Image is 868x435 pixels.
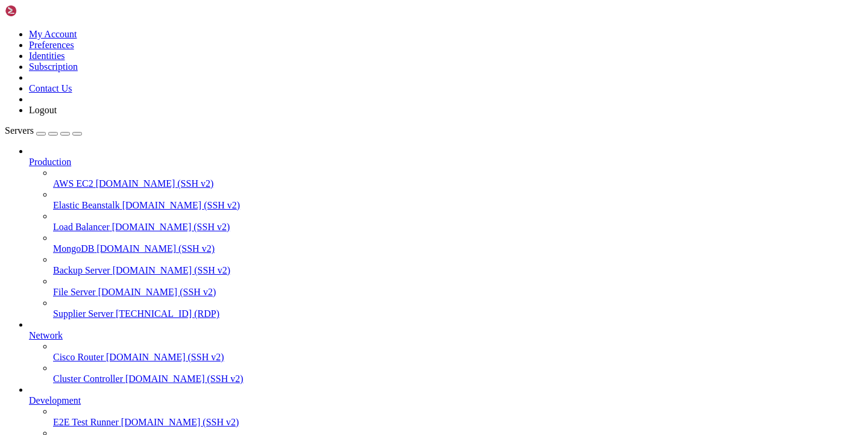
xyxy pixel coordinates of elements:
[125,374,244,384] span: [DOMAIN_NAME] (SSH v2)
[53,222,863,233] a: Load Balancer [DOMAIN_NAME] (SSH v2)
[53,417,119,427] span: E2E Test Runner
[53,189,863,211] li: Elastic Beanstalk [DOMAIN_NAME] (SSH v2)
[121,417,239,427] span: [DOMAIN_NAME] (SSH v2)
[29,51,65,61] a: Identities
[53,265,110,275] span: Backup Server
[29,395,81,405] span: Development
[53,308,863,319] a: Supplier Server [TECHNICAL_ID] (RDP)
[113,265,231,275] span: [DOMAIN_NAME] (SSH v2)
[122,200,241,210] span: [DOMAIN_NAME] (SSH v2)
[53,417,863,428] a: E2E Test Runner [DOMAIN_NAME] (SSH v2)
[29,330,863,341] a: Network
[53,374,123,384] span: Cluster Controller
[112,222,230,232] span: [DOMAIN_NAME] (SSH v2)
[53,406,863,428] li: E2E Test Runner [DOMAIN_NAME] (SSH v2)
[53,200,863,211] a: Elastic Beanstalk [DOMAIN_NAME] (SSH v2)
[53,167,863,189] li: AWS EC2 [DOMAIN_NAME] (SSH v2)
[53,243,863,254] a: MongoDB [DOMAIN_NAME] (SSH v2)
[53,341,863,363] li: Cisco Router [DOMAIN_NAME] (SSH v2)
[116,308,219,319] span: [TECHNICAL_ID] (RDP)
[29,146,863,319] li: Production
[29,319,863,384] li: Network
[29,105,57,115] a: Logout
[29,395,863,406] a: Development
[53,222,110,232] span: Load Balancer
[29,40,74,50] a: Preferences
[53,276,863,298] li: File Server [DOMAIN_NAME] (SSH v2)
[53,352,104,362] span: Cisco Router
[53,211,863,233] li: Load Balancer [DOMAIN_NAME] (SSH v2)
[29,157,71,167] span: Production
[29,61,78,72] a: Subscription
[96,178,214,189] span: [DOMAIN_NAME] (SSH v2)
[53,374,863,384] a: Cluster Controller [DOMAIN_NAME] (SSH v2)
[53,287,863,298] a: File Server [DOMAIN_NAME] (SSH v2)
[53,298,863,319] li: Supplier Server [TECHNICAL_ID] (RDP)
[53,178,863,189] a: AWS EC2 [DOMAIN_NAME] (SSH v2)
[106,352,224,362] span: [DOMAIN_NAME] (SSH v2)
[53,363,863,384] li: Cluster Controller [DOMAIN_NAME] (SSH v2)
[53,178,93,189] span: AWS EC2
[29,29,77,39] a: My Account
[5,125,34,136] span: Servers
[29,157,863,167] a: Production
[29,330,63,340] span: Network
[53,243,94,254] span: MongoDB
[98,287,216,297] span: [DOMAIN_NAME] (SSH v2)
[29,83,72,93] a: Contact Us
[53,308,113,319] span: Supplier Server
[53,352,863,363] a: Cisco Router [DOMAIN_NAME] (SSH v2)
[5,125,82,136] a: Servers
[53,265,863,276] a: Backup Server [DOMAIN_NAME] (SSH v2)
[53,233,863,254] li: MongoDB [DOMAIN_NAME] (SSH v2)
[53,200,120,210] span: Elastic Beanstalk
[53,254,863,276] li: Backup Server [DOMAIN_NAME] (SSH v2)
[5,5,74,17] img: Shellngn
[53,287,96,297] span: File Server
[96,243,215,254] span: [DOMAIN_NAME] (SSH v2)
